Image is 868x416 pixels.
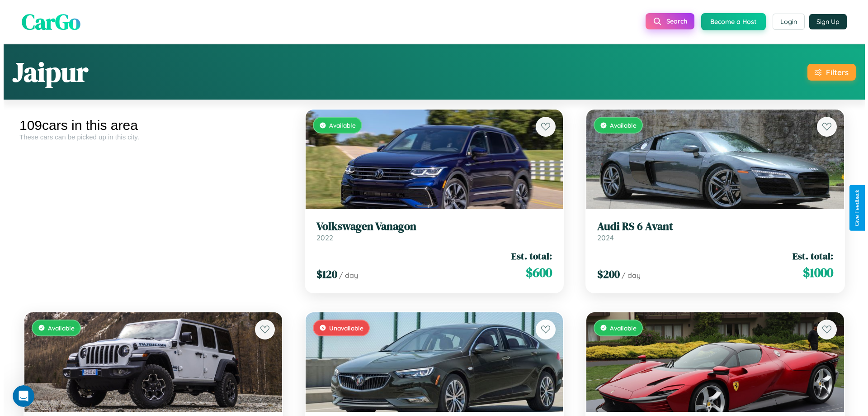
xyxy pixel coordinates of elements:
[522,263,548,282] span: $ 600
[606,121,633,129] span: Available
[16,133,283,141] div: These cars can be picked up in this city.
[618,271,637,280] span: / day
[594,267,616,282] span: $ 200
[698,13,762,30] button: Become a Host
[9,385,31,407] iframe: Intercom live chat
[806,14,843,29] button: Sign Up
[769,14,801,30] button: Login
[642,13,691,29] button: Search
[9,53,85,91] h1: Jaipur
[594,233,610,242] span: 2024
[313,220,549,242] a: Volkswagen Vanagon2022
[663,17,684,25] span: Search
[508,249,548,263] span: Est. total:
[606,324,633,332] span: Available
[594,220,830,242] a: Audi RS 6 Avant2024
[850,190,857,226] div: Give Feedback
[325,121,352,129] span: Available
[325,324,360,332] span: Unavailable
[313,267,334,282] span: $ 120
[846,185,862,231] button: Give Feedback
[313,220,549,233] h3: Volkswagen Vanagon
[16,118,283,133] div: 109 cars in this area
[789,249,830,263] span: Est. total:
[44,324,71,332] span: Available
[313,233,330,242] span: 2022
[594,220,830,233] h3: Audi RS 6 Avant
[822,67,845,77] div: Filters
[18,7,77,37] span: CarGo
[799,263,830,282] span: $ 1000
[804,64,852,81] button: Filters
[335,271,354,280] span: / day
